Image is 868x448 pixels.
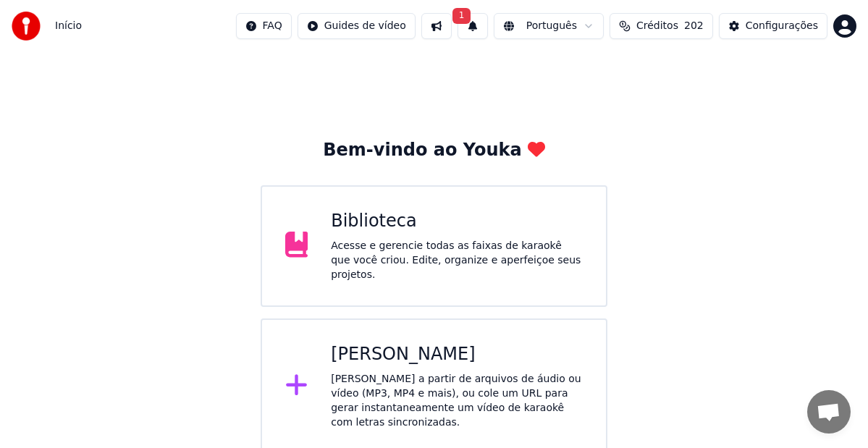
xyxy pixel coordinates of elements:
button: Créditos202 [610,13,713,39]
span: 1 [452,8,471,24]
div: Acesse e gerencie todas as faixas de karaokê que você criou. Edite, organize e aperfeiçoe seus pr... [331,239,583,282]
button: Guides de vídeo [298,13,416,39]
button: 1 [458,13,488,39]
button: Configurações [719,13,827,39]
div: Configurações [746,19,818,33]
img: youka [12,12,41,41]
div: [PERSON_NAME] a partir de arquivos de áudio ou vídeo (MP3, MP4 e mais), ou cole um URL para gerar... [331,372,583,430]
a: Bate-papo aberto [807,390,851,434]
nav: breadcrumb [55,19,82,33]
div: [PERSON_NAME] [331,343,583,366]
div: Bem-vindo ao Youka [323,139,544,162]
span: 202 [684,19,704,33]
span: Início [55,19,82,33]
span: Créditos [636,19,678,33]
div: Biblioteca [331,210,583,233]
button: FAQ [236,13,292,39]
